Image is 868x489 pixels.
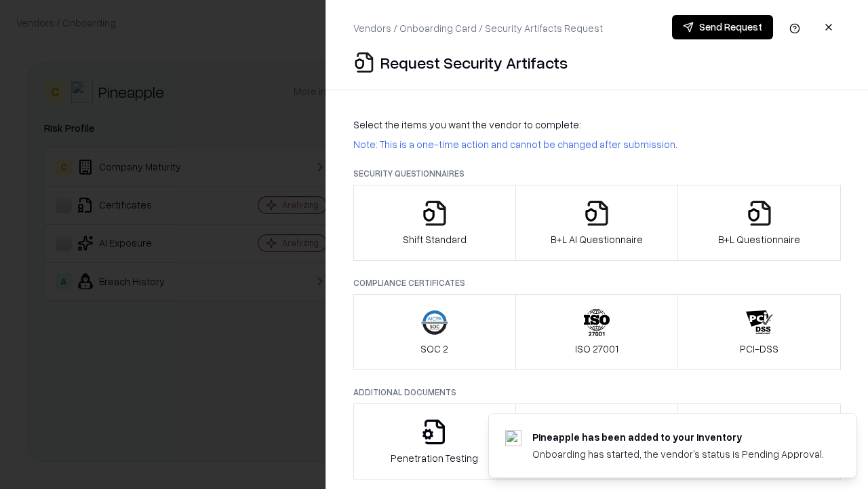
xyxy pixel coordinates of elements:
button: Send Request [672,15,773,39]
p: Shift Standard [403,232,467,247]
p: ISO 27001 [575,342,618,356]
div: Onboarding has started, the vendor's status is Pending Approval. [532,447,824,461]
p: B+L AI Questionnaire [551,232,643,247]
p: Compliance Certificates [353,277,841,289]
button: Penetration Testing [353,403,516,479]
p: SOC 2 [420,342,448,356]
button: B+L AI Questionnaire [515,185,679,261]
button: SOC 2 [353,294,516,370]
button: Privacy Policy [515,403,679,479]
button: Data Processing Agreement [677,403,841,479]
p: PCI-DSS [740,342,778,356]
button: Shift Standard [353,185,516,261]
button: PCI-DSS [677,294,841,370]
div: Pineapple has been added to your inventory [532,430,824,444]
img: pineappleenergy.com [505,430,521,446]
p: Security Questionnaires [353,168,841,179]
p: Vendors / Onboarding Card / Security Artifacts Request [353,21,603,35]
p: Note: This is a one-time action and cannot be changed after submission. [353,137,841,151]
p: Request Security Artifacts [380,52,568,73]
button: ISO 27001 [515,294,679,370]
p: Select the items you want the vendor to complete: [353,117,841,132]
p: Additional Documents [353,386,841,398]
button: B+L Questionnaire [677,185,841,261]
p: Penetration Testing [391,451,478,465]
p: B+L Questionnaire [718,232,800,247]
